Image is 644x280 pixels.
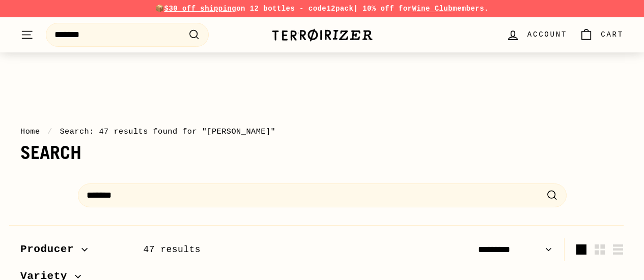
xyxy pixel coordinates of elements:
[164,5,237,13] span: $30 off shipping
[573,20,630,50] a: Cart
[143,242,383,257] div: 47 results
[20,238,127,266] button: Producer
[527,29,567,40] span: Account
[20,143,624,163] h1: Search
[20,127,40,136] a: Home
[45,127,55,136] span: /
[60,127,275,136] span: Search: 47 results found for "[PERSON_NAME]"
[326,5,353,13] strong: 12pack
[412,5,453,13] a: Wine Club
[20,241,81,258] span: Producer
[601,29,624,40] span: Cart
[20,126,624,138] nav: breadcrumbs
[500,20,573,50] a: Account
[20,3,624,14] p: 📦 on 12 bottles - code | 10% off for members.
